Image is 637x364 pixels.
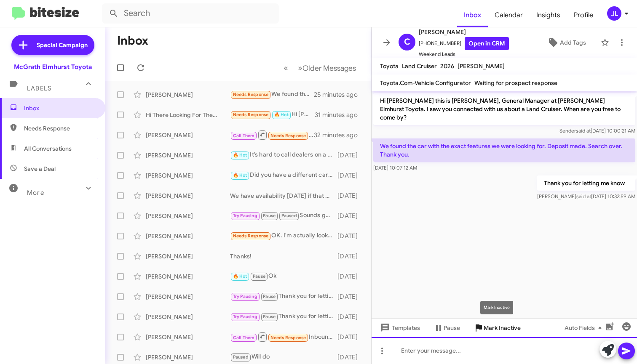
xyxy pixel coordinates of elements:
div: We found the car with the exact features we were looking for. Deposit made. Search over. Thank you. [230,90,314,99]
span: 🔥 Hot [233,274,247,279]
div: [DATE] [337,292,364,301]
span: Pause [263,294,276,299]
div: [PERSON_NAME] [146,292,230,301]
span: Waiting for prospect response [474,79,557,87]
span: Pause [263,314,276,319]
div: [PERSON_NAME] [146,313,230,321]
span: said at [576,128,591,134]
div: Sounds good. Thank you! [230,211,337,221]
div: [DATE] [337,151,364,159]
div: [PERSON_NAME] [146,131,230,139]
div: Thanks! [230,252,337,260]
button: Templates [372,320,427,335]
span: Needs Response [270,133,306,138]
span: Paused [233,354,249,360]
span: [PHONE_NUMBER] [419,37,509,50]
span: Save a Deal [24,165,56,173]
h1: Inbox [117,34,148,48]
span: 🔥 Hot [233,152,247,158]
span: Paused [281,213,297,218]
span: Land Cruiser [402,62,437,70]
div: Hi There Looking For The Otd On This Vehicle [146,111,230,119]
span: [PERSON_NAME] [DATE] 10:32:59 AM [537,193,635,199]
button: JL [600,6,628,21]
button: Add Tags [536,35,597,50]
span: Pause [444,320,460,335]
span: Sender [DATE] 10:00:21 AM [559,128,635,134]
a: Special Campaign [11,35,94,55]
div: [PERSON_NAME] [146,90,230,99]
div: [DATE] [337,272,364,281]
span: 2026 [440,62,454,70]
span: Mark Inactive [484,320,521,335]
span: Try Pausing [233,213,257,218]
div: [PERSON_NAME] [146,333,230,341]
div: [PERSON_NAME] [146,171,230,180]
span: Auto Fields [565,320,605,335]
span: Try Pausing [233,314,257,319]
span: C [404,35,410,49]
span: Call Them [233,335,255,340]
div: 25 minutes ago [314,90,364,99]
span: Pause [253,274,265,279]
input: Search [102,3,279,24]
span: Pause [263,213,276,218]
div: Will do [230,352,337,362]
span: Try Pausing [233,294,257,299]
div: Ok [230,271,337,281]
span: More [27,189,44,197]
div: [DATE] [337,252,364,260]
div: [PERSON_NAME] [146,272,230,281]
span: Older Messages [302,64,356,73]
div: Inbound Call [230,130,314,140]
div: [PERSON_NAME] [146,191,230,200]
div: We have availability [DATE] if that works for you [230,191,337,200]
div: McGrath Elmhurst Toyota [14,63,92,71]
button: Auto Fields [558,320,612,335]
div: Mark Inactive [480,301,513,314]
span: Templates [378,320,420,335]
div: [PERSON_NAME] [146,212,230,220]
span: Add Tags [560,35,586,50]
span: Needs Response [233,92,269,97]
nav: Page navigation example [279,59,361,77]
span: Special Campaign [37,41,88,49]
span: Toyota [380,62,399,70]
div: Thank you for letting us know [230,292,337,301]
div: JL [607,6,621,21]
p: Hi [PERSON_NAME] this is [PERSON_NAME], General Manager at [PERSON_NAME] Elmhurst Toyota. I saw y... [373,93,635,125]
div: [DATE] [337,212,364,220]
div: Did you have a different car you wanted information on? [230,170,337,180]
span: Labels [27,85,51,92]
span: 🔥 Hot [233,173,247,178]
div: Inbound Call [230,332,337,342]
div: [DATE] [337,232,364,240]
span: Needs Response [24,124,96,133]
div: It’s hard to call dealers on a [DATE], but [DATE] I can see what’s out there [230,150,337,160]
span: [PERSON_NAME] [419,27,509,37]
div: [DATE] [337,353,364,361]
a: Open in CRM [465,37,509,50]
span: Needs Response [233,233,269,239]
button: Pause [427,320,467,335]
div: OK. I'm actually looking for a new vehicle. [230,231,337,241]
div: [DATE] [337,191,364,200]
a: Calendar [488,3,530,27]
button: Previous [278,59,293,77]
span: « [284,63,288,73]
div: [PERSON_NAME] [146,252,230,260]
span: Call Them [233,133,255,138]
span: [DATE] 10:07:12 AM [373,165,417,171]
span: Inbox [457,3,488,27]
a: Profile [567,3,600,27]
span: 🔥 Hot [274,112,289,117]
div: [PERSON_NAME] [146,232,230,240]
span: [PERSON_NAME] [458,62,505,70]
button: Next [293,59,361,77]
span: » [298,63,302,73]
div: [PERSON_NAME] [146,353,230,361]
button: Mark Inactive [467,320,527,335]
span: All Conversations [24,144,72,153]
p: Thank you for letting me know [537,175,635,191]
